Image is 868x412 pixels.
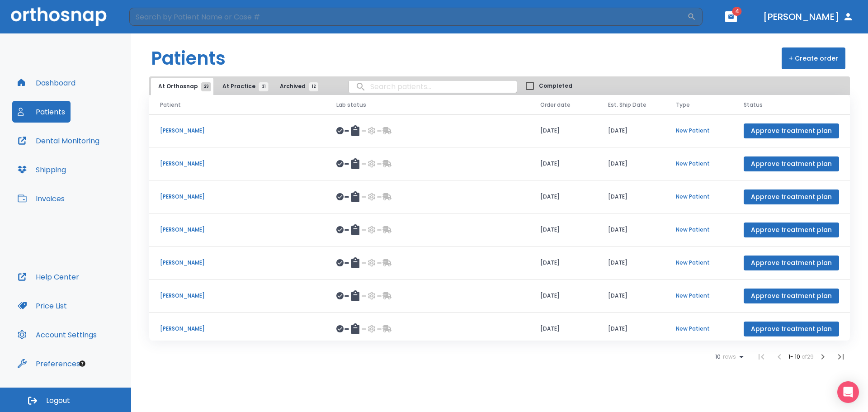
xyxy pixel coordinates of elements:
[837,381,859,403] div: Open Intercom Messenger
[676,226,722,234] p: New Patient
[529,213,597,246] td: [DATE]
[597,147,665,180] td: [DATE]
[608,101,646,109] span: Est. Ship Date
[597,213,665,246] td: [DATE]
[160,193,315,201] p: [PERSON_NAME]
[259,82,269,91] span: 31
[539,82,572,90] span: Completed
[676,160,722,168] p: New Patient
[744,156,839,171] button: Approve treatment plan
[12,295,72,317] button: Price List
[12,101,71,123] button: Patients
[744,123,839,138] button: Approve treatment plan
[732,7,742,16] span: 4
[160,101,181,109] span: Patient
[744,189,839,204] button: Approve treatment plan
[744,223,839,237] button: Approve treatment plan
[802,353,814,360] span: of 29
[744,101,763,109] span: Status
[529,180,597,213] td: [DATE]
[744,256,839,270] button: Approve treatment plan
[12,72,81,94] button: Dashboard
[759,9,857,25] button: [PERSON_NAME]
[676,292,722,300] p: New Patient
[721,354,736,360] span: rows
[160,292,315,300] p: [PERSON_NAME]
[744,322,839,336] button: Approve treatment plan
[529,313,597,346] td: [DATE]
[160,325,315,333] p: [PERSON_NAME]
[788,353,802,360] span: 1 - 10
[715,354,721,360] span: 10
[46,396,70,406] span: Logout
[309,82,318,91] span: 12
[597,313,665,346] td: [DATE]
[12,324,102,346] button: Account Settings
[160,259,315,267] p: [PERSON_NAME]
[129,8,687,26] input: Search by Patient Name or Case #
[12,353,85,374] button: Preferences
[676,101,690,109] span: Type
[529,147,597,180] td: [DATE]
[744,289,839,303] button: Approve treatment plan
[222,82,264,90] span: At Practice
[529,246,597,279] td: [DATE]
[529,114,597,147] td: [DATE]
[160,127,315,135] p: [PERSON_NAME]
[12,266,85,288] button: Help Center
[11,7,107,26] img: Orthosnap
[782,47,845,69] button: + Create order
[676,193,722,201] p: New Patient
[201,82,211,91] span: 29
[336,101,366,109] span: Lab status
[529,279,597,313] td: [DATE]
[676,259,722,267] p: New Patient
[597,246,665,279] td: [DATE]
[540,101,571,109] span: Order date
[78,360,86,368] div: Tooltip anchor
[597,180,665,213] td: [DATE]
[151,78,323,95] div: tabs
[280,82,314,90] span: Archived
[349,78,517,95] input: search
[597,114,665,147] td: [DATE]
[158,82,206,90] span: At Orthosnap
[676,325,722,333] p: New Patient
[12,188,70,209] button: Invoices
[12,130,105,152] button: Dental Monitoring
[160,226,315,234] p: [PERSON_NAME]
[676,127,722,135] p: New Patient
[597,279,665,313] td: [DATE]
[12,159,71,180] button: Shipping
[160,160,315,168] p: [PERSON_NAME]
[151,45,226,72] h1: Patients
